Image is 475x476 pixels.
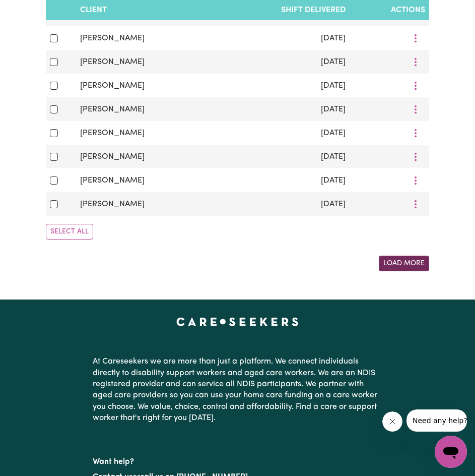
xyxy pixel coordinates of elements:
[379,256,429,271] button: Load More
[406,101,425,117] button: More options
[93,352,383,428] p: At Careseekers we are more than just a platform. We connect individuals directly to disability su...
[213,145,350,168] td: [DATE]
[213,50,350,74] td: [DATE]
[213,168,350,192] td: [DATE]
[80,129,145,137] span: [PERSON_NAME]
[213,26,350,50] td: [DATE]
[213,97,350,121] td: [DATE]
[80,153,145,161] span: [PERSON_NAME]
[406,125,425,141] button: More options
[406,149,425,164] button: More options
[406,54,425,70] button: More options
[6,7,61,15] span: Need any help?
[93,452,383,467] p: Want help?
[406,30,425,46] button: More options
[80,200,145,208] span: [PERSON_NAME]
[213,74,350,97] td: [DATE]
[80,34,145,42] span: [PERSON_NAME]
[80,6,107,14] span: Client
[176,318,299,326] a: Careseekers home page
[80,82,145,90] span: [PERSON_NAME]
[46,224,93,240] button: Select All
[406,409,467,432] iframe: Message from company
[80,58,145,66] span: [PERSON_NAME]
[213,121,350,145] td: [DATE]
[406,196,425,212] button: More options
[435,436,467,468] iframe: Button to launch messaging window
[406,172,425,188] button: More options
[80,176,145,185] span: [PERSON_NAME]
[80,105,145,113] span: [PERSON_NAME]
[406,78,425,93] button: More options
[382,411,402,432] iframe: Close message
[213,192,350,216] td: [DATE]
